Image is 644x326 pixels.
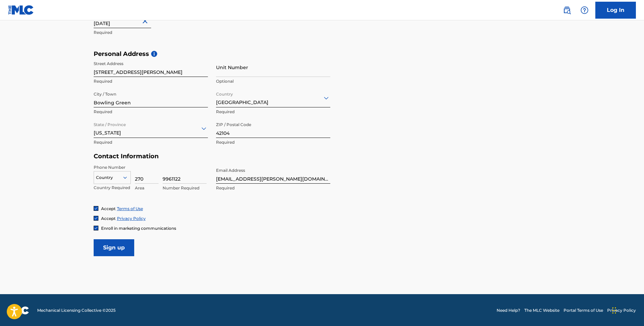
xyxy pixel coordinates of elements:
[216,185,330,191] p: Required
[612,300,616,321] div: Drag
[94,78,208,84] p: Required
[216,89,330,106] div: [GEOGRAPHIC_DATA]
[607,307,636,313] a: Privacy Policy
[135,185,159,191] p: Area
[94,120,208,137] div: [US_STATE]
[163,185,207,191] p: Number Required
[560,3,574,17] a: Public Search
[8,5,34,15] img: MLC Logo
[578,3,591,17] div: Help
[94,226,98,230] img: checkbox
[216,87,233,97] label: Country
[94,139,208,145] p: Required
[580,6,589,14] img: help
[94,109,208,115] p: Required
[94,206,98,210] img: checkbox
[94,185,131,191] p: Country Required
[216,109,330,115] p: Required
[497,307,520,313] a: Need Help?
[101,216,116,221] span: Accept
[117,216,146,221] a: Privacy Policy
[37,307,116,313] span: Mechanical Licensing Collective © 2025
[94,216,98,220] img: checkbox
[610,293,644,326] iframe: Chat Widget
[117,206,143,211] a: Terms of Use
[101,226,176,231] span: Enroll in marketing communications
[101,206,116,211] span: Accept
[94,152,330,160] h5: Contact Information
[216,78,330,84] p: Optional
[94,118,126,128] label: State / Province
[94,29,208,36] p: Required
[563,6,571,14] img: search
[94,50,551,58] h5: Personal Address
[524,307,559,313] a: The MLC Website
[141,11,151,32] button: Close
[151,51,157,57] span: i
[8,306,29,314] img: logo
[94,239,134,256] input: Sign up
[564,307,603,313] a: Portal Terms of Use
[216,139,330,145] p: Required
[595,2,636,19] a: Log In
